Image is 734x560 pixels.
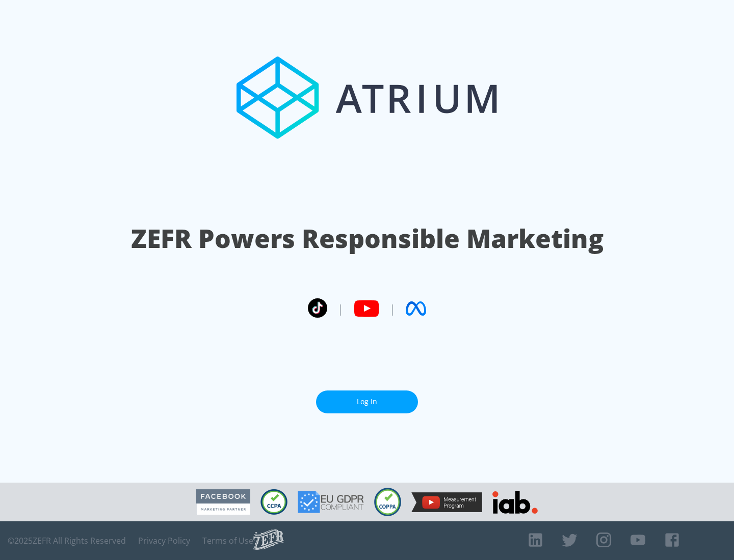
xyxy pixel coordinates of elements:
a: Privacy Policy [138,536,190,546]
img: CCPA Compliant [260,489,287,515]
img: IAB [492,491,538,514]
img: GDPR Compliant [298,491,364,513]
span: | [337,301,344,316]
span: © 2025 ZEFR All Rights Reserved [8,536,126,546]
h1: ZEFR Powers Responsible Marketing [131,221,604,256]
span: | [389,301,396,316]
a: Terms of Use [202,536,253,546]
img: COPPA Compliant [374,488,401,516]
img: YouTube Measurement Program [411,492,482,512]
a: Log In [316,390,418,413]
img: Facebook Marketing Partner [196,489,250,515]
